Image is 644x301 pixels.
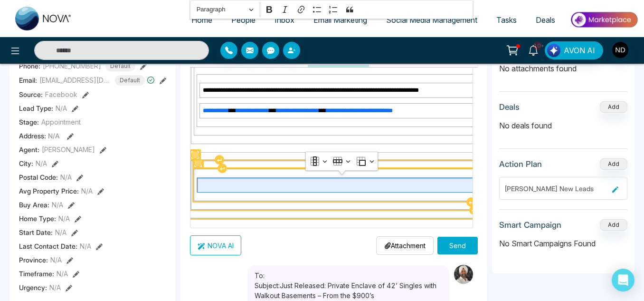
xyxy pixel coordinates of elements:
[19,241,77,251] span: Last Contact Date :
[57,269,68,279] span: N/A
[499,56,627,74] p: No attachments found
[19,214,56,223] span: Home Type :
[487,11,526,29] a: Tasks
[190,235,241,255] button: NOVA AI
[545,41,603,59] button: AVON AI
[19,75,37,85] span: Email:
[499,220,561,230] h3: Smart Campaign
[275,15,294,25] span: Inbox
[43,61,101,71] span: [PHONE_NUMBER]
[600,158,627,170] button: Add
[42,145,95,155] span: [PERSON_NAME]
[564,45,595,56] span: AVON AI
[19,200,49,210] span: Buy Area :
[19,158,33,168] span: City :
[522,41,545,58] a: 10+
[15,7,72,30] img: Nova CRM Logo
[56,103,67,113] span: N/A
[612,42,628,58] img: User Avatar
[231,15,256,25] span: People
[58,214,70,223] span: N/A
[496,15,517,25] span: Tasks
[41,117,81,127] span: Appointment
[377,11,487,29] a: Social Media Management
[499,102,520,112] h3: Deals
[19,61,40,71] span: Phone:
[255,271,442,281] p: To:
[19,89,43,99] span: Source:
[19,103,53,113] span: Lead Type:
[384,241,426,251] p: Attachment
[504,184,608,194] div: [PERSON_NAME] New Leads
[81,186,93,196] span: N/A
[19,145,39,155] span: Agent:
[19,269,54,279] span: Timeframe :
[39,75,111,85] span: [EMAIL_ADDRESS][DOMAIN_NAME]
[19,227,53,237] span: Start Date :
[437,237,478,254] button: Send
[308,36,369,67] button: Send Email
[105,61,135,71] span: Default
[191,15,212,25] span: Home
[499,120,627,131] p: No deals found
[19,131,60,141] span: Address:
[526,11,565,29] a: Deals
[386,15,477,25] span: Social Media Management
[49,282,61,292] span: N/A
[45,89,77,99] span: Facebook
[55,227,66,237] span: N/A
[50,255,62,265] span: N/A
[36,158,47,168] span: N/A
[52,200,63,210] span: N/A
[499,238,627,249] p: No Smart Campaigns Found
[48,132,60,140] span: N/A
[182,11,222,29] a: Home
[313,15,367,25] span: Email Marketing
[19,255,48,265] span: Province :
[60,172,72,182] span: N/A
[19,282,47,292] span: Urgency :
[115,75,145,86] span: Default
[304,11,377,29] a: Email Marketing
[19,117,39,127] span: Stage:
[19,186,79,196] span: Avg Property Price :
[265,11,304,29] a: Inbox
[569,9,638,30] img: Market-place.gif
[454,265,473,284] img: Sender
[306,152,378,170] div: Table toolbar
[255,281,442,301] p: Subject: Just Released: Private Enclave of 42’ Singles with Walkout Basements – From the $900’s
[19,172,58,182] span: Postal Code :
[547,44,560,57] img: Lead Flow
[222,11,265,29] a: People
[612,269,635,291] div: Open Intercom Messenger
[600,219,627,231] button: Add
[533,41,542,50] span: 10+
[536,15,555,25] span: Deals
[600,101,627,113] button: Add
[499,159,542,169] h3: Action Plan
[80,241,91,251] span: N/A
